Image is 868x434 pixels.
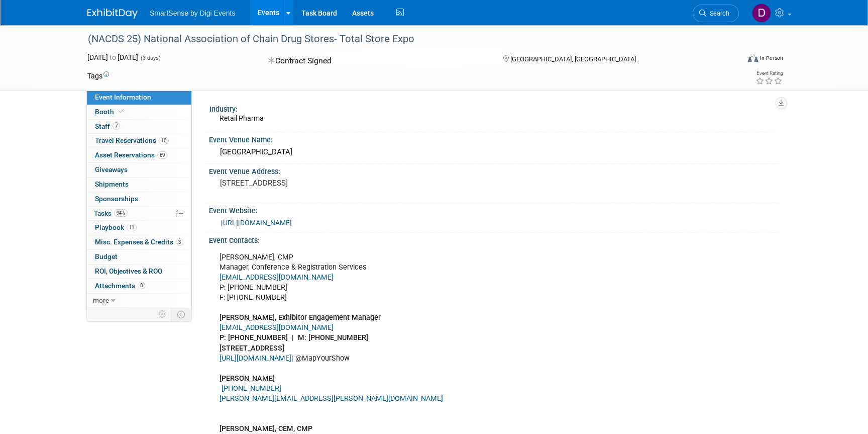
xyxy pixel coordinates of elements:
[87,294,191,308] a: more
[87,9,138,19] img: ExhibitDay
[113,122,120,130] span: 7
[87,53,138,61] span: [DATE] [DATE]
[95,195,138,203] span: Sponsorships
[95,267,162,275] span: ROI, Objectives & ROO
[140,55,161,61] span: (3 days)
[706,10,729,17] span: Search
[216,144,773,160] div: [GEOGRAPHIC_DATA]
[95,108,126,116] span: Booth
[87,279,191,293] a: Attachments8
[220,344,284,353] b: [STREET_ADDRESS]
[220,374,275,383] b: [PERSON_NAME]
[87,134,191,148] a: Travel Reservations10
[510,55,636,63] span: [GEOGRAPHIC_DATA], [GEOGRAPHIC_DATA]
[119,109,124,114] i: Booth reservation complete
[159,137,169,144] span: 10
[157,151,167,159] span: 69
[220,179,436,188] pre: [STREET_ADDRESS]
[220,273,334,282] a: [EMAIL_ADDRESS][DOMAIN_NAME]
[127,224,137,231] span: 11
[209,164,781,177] div: Event Venue Address:
[693,5,739,22] a: Search
[95,252,118,261] span: Budget
[752,4,771,23] img: Dan Tiernan
[748,54,758,62] img: Format-Inperson.png
[154,308,171,321] td: Personalize Event Tab Strip
[95,136,169,144] span: Travel Reservations
[94,209,128,217] span: Tasks
[87,91,191,105] a: Event Information
[95,238,183,246] span: Misc. Expenses & Credits
[108,53,118,61] span: to
[209,203,781,216] div: Event Website:
[95,122,120,130] span: Staff
[87,235,191,249] a: Misc. Expenses & Credits3
[87,221,191,235] a: Playbook11
[680,52,783,67] div: Event Format
[755,71,783,76] div: Event Rating
[87,163,191,177] a: Giveaways
[220,323,334,332] a: [EMAIL_ADDRESS][DOMAIN_NAME]
[84,30,724,48] div: (NACDS 25) National Association of Chain Drug Stores- Total Store Expo
[220,313,381,322] b: [PERSON_NAME], Exhibitor Engagement Manager
[220,424,312,433] b: [PERSON_NAME], CEM, CMP
[87,71,109,81] td: Tags
[87,265,191,279] a: ROI, Objectives & ROO
[87,178,191,192] a: Shipments
[220,354,291,363] a: [URL][DOMAIN_NAME]
[209,132,781,145] div: Event Venue Name:
[95,151,167,159] span: Asset Reservations
[265,52,487,70] div: Contract Signed
[87,207,191,221] a: Tasks94%
[93,296,109,304] span: more
[95,223,137,231] span: Playbook
[138,282,145,289] span: 8
[114,209,128,217] span: 94%
[222,384,281,393] a: [PHONE_NUMBER]
[759,54,783,62] div: In-Person
[176,238,183,246] span: 3
[95,165,128,173] span: Giveaways
[87,148,191,162] a: Asset Reservations69
[95,180,129,188] span: Shipments
[95,93,151,101] span: Event Information
[209,102,776,114] div: Industry:
[150,9,235,17] span: SmartSense by Digi Events
[220,333,368,342] b: P: [PHONE_NUMBER] | M: [PHONE_NUMBER]
[95,282,145,290] span: Attachments
[171,308,192,321] td: Toggle Event Tabs
[209,233,781,245] div: Event Contacts:
[221,219,292,227] a: [URL][DOMAIN_NAME]
[220,394,443,403] a: [PERSON_NAME][EMAIL_ADDRESS][PERSON_NAME][DOMAIN_NAME]
[87,105,191,119] a: Booth
[87,120,191,134] a: Staff7
[220,114,264,122] span: Retail Pharma
[87,250,191,264] a: Budget
[87,192,191,206] a: Sponsorships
